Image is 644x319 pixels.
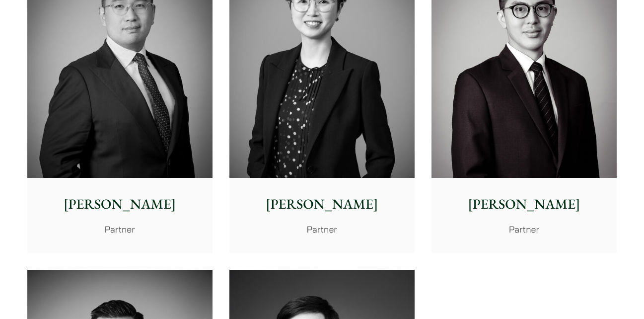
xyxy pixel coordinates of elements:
[439,194,609,215] p: [PERSON_NAME]
[35,194,205,215] p: [PERSON_NAME]
[35,223,205,236] p: Partner
[439,223,609,236] p: Partner
[237,223,407,236] p: Partner
[237,194,407,215] p: [PERSON_NAME]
